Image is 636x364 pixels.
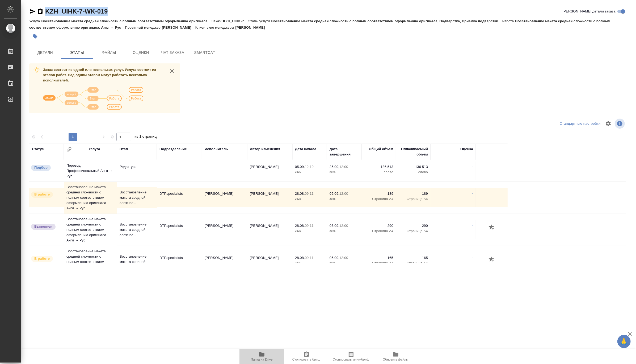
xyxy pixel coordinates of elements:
[339,165,348,169] p: 12:00
[89,146,100,152] div: Услуга
[195,25,235,29] p: Клиентские менеджеры
[330,170,359,175] p: 2025
[64,246,117,278] td: Восстановление макета средней сложности с полным соответствием оформлению оригинала Англ → Рус
[487,255,496,264] button: Добавить оценку
[620,336,629,347] span: 🙏
[295,256,305,260] p: 28.08,
[339,224,348,228] p: 12:00
[120,254,154,270] p: Восстановление макета средней сложнос...
[295,196,324,202] p: 2025
[330,228,359,234] p: 2025
[364,164,393,170] p: 136 513
[295,192,305,196] p: 28.08,
[34,224,52,229] p: Выполнен
[128,49,154,56] span: Оценки
[192,49,217,56] span: SmartCat
[558,120,602,128] div: split button
[295,165,305,169] p: 05.09,
[330,256,339,260] p: 05.09,
[295,170,324,175] p: 2025
[43,68,156,82] span: Заказ состоит из одной или нескольких услуг. Услуга состоит из этапов работ. Над одним этапом мог...
[157,220,202,239] td: DTPspecialists
[64,49,90,56] span: Этапы
[223,19,248,23] p: KZH_UIHK-7
[399,255,428,261] p: 165
[212,19,223,23] p: Заказ:
[399,170,428,175] p: слово
[615,119,626,129] span: Посмотреть информацию
[472,224,473,228] a: -
[330,224,339,228] p: 05.09,
[502,19,515,23] p: Работа
[460,146,473,152] div: Оценка
[364,196,393,202] p: Страница А4
[34,165,48,170] p: Подбор
[29,31,41,42] button: Добавить тэг
[120,164,154,170] p: Редактура
[305,165,314,169] p: 12:10
[160,49,186,56] span: Чат заказа
[295,261,324,266] p: 2025
[250,146,280,152] div: Автор изменения
[295,146,316,152] div: Дата начала
[32,146,44,152] div: Статус
[45,8,108,15] a: KZH_UIHK-7-WK-019
[487,223,496,232] button: Добавить оценку
[168,67,176,75] button: close
[120,190,154,206] p: Восстановление макета средней сложнос...
[159,146,187,152] div: Подразделение
[271,19,502,23] p: Восстановление макета средней сложности с полным соответствием оформлению оригинала, Подверстка, ...
[64,214,117,246] td: Восстановление макета средней сложности с полным соответствием оформлению оригинала Англ → Рус
[399,191,428,196] p: 189
[305,256,314,260] p: 09:11
[64,182,117,214] td: Восстановление макета средней сложности с полным соответствием оформлению оригинала Англ → Рус
[563,9,616,14] span: [PERSON_NAME] детали заказа
[247,162,292,180] td: [PERSON_NAME]
[295,228,324,234] p: 2025
[34,256,50,261] p: В работе
[66,147,72,152] button: Сгруппировать
[41,19,211,23] p: Восстановление макета средней сложности с полным соответствием оформлению оригинала
[472,165,473,169] a: -
[330,165,339,169] p: 25.09,
[247,220,292,239] td: [PERSON_NAME]
[602,117,615,130] span: Настроить таблицу
[399,196,428,202] p: Страница А4
[305,192,314,196] p: 09:11
[369,146,393,152] div: Общий объем
[364,228,393,234] p: Страница А4
[330,196,359,202] p: 2025
[617,335,631,348] button: 🙏
[247,253,292,271] td: [PERSON_NAME]
[330,192,339,196] p: 05.09,
[399,164,428,170] p: 136 513
[34,192,50,197] p: В работе
[247,188,292,207] td: [PERSON_NAME]
[157,188,202,207] td: DTPspecialists
[399,146,428,157] div: Оплачиваемый объем
[330,261,359,266] p: 2025
[472,256,473,260] a: -
[120,222,154,238] p: Восстановление макета средней сложнос...
[37,8,43,15] button: Скопировать ссылку
[134,133,157,141] span: из 1 страниц
[64,160,117,181] td: Перевод Профессиональный Англ → Рус
[339,256,348,260] p: 12:00
[32,49,58,56] span: Детали
[248,19,271,23] p: Этапы услуги
[29,19,41,23] p: Услуга
[202,253,247,271] td: [PERSON_NAME]
[364,255,393,261] p: 165
[96,49,122,56] span: Файлы
[305,224,314,228] p: 09:11
[339,192,348,196] p: 12:00
[364,223,393,228] p: 290
[202,188,247,207] td: [PERSON_NAME]
[330,146,359,157] div: Дата завершения
[295,224,305,228] p: 28.08,
[364,170,393,175] p: слово
[364,261,393,266] p: Страница А4
[235,25,269,29] p: [PERSON_NAME]
[29,8,36,15] button: Скопировать ссылку для ЯМессенджера
[162,25,195,29] p: [PERSON_NAME]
